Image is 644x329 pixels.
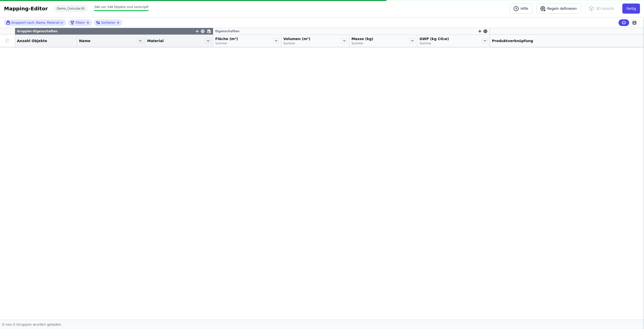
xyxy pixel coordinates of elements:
[536,4,581,14] button: Regeln definieren
[11,21,35,25] span: Gruppiert nach:
[283,41,310,45] span: Summe
[510,4,532,14] button: Hilfe
[6,20,59,25] div: Name, Material
[101,21,115,25] span: Sortieren
[419,41,449,45] span: Summe
[215,41,238,45] span: Summe
[17,38,47,43] span: Anzahl Objekte
[147,38,164,43] span: Material
[215,36,238,41] span: Fläche (m²)
[283,36,310,41] span: Volumen (m³)
[622,4,640,14] button: Fertig
[585,4,618,14] button: 3D Ansicht
[96,20,120,26] button: Sortieren
[492,38,642,43] div: Produktverknüpfung
[351,41,373,45] span: Summe
[419,36,449,41] span: GWP (kg CO₂e)
[215,29,239,33] span: Eigenschaften
[4,5,48,12] div: Mapping-Editor
[17,29,58,33] span: Gruppier-Eigenschaften
[70,20,90,26] button: filter_by
[76,21,85,25] span: Filtern
[79,38,90,43] span: Name
[54,5,88,12] div: Demo_Concular.ifc
[94,5,148,9] span: 348 von 348 Objekte sind verknüpft
[351,36,373,41] span: Masse (kg)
